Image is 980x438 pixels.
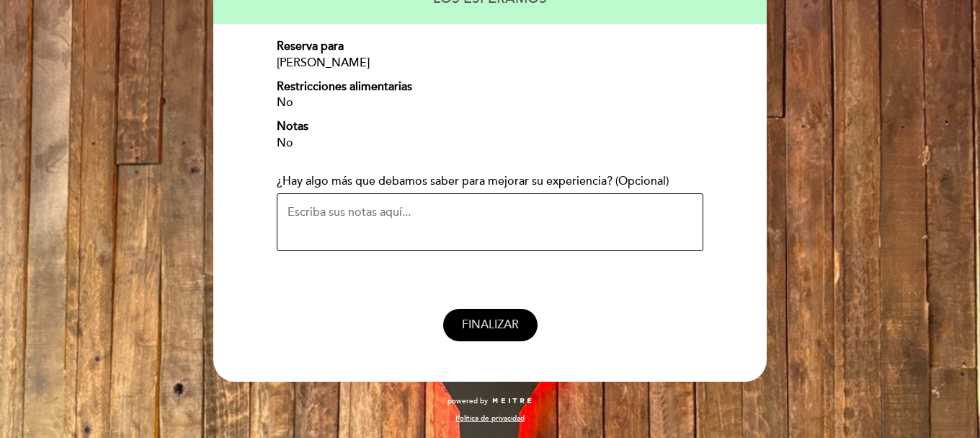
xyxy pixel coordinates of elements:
div: Restricciones alimentarias [277,79,703,95]
label: ¿Hay algo más que debamos saber para mejorar su experiencia? (Opcional) [277,173,669,190]
div: No [277,135,703,152]
span: FINALIZAR [462,317,519,332]
a: Política de privacidad [455,413,525,424]
span: powered by [447,396,488,406]
a: powered by [447,396,533,406]
img: MEITRE [491,398,533,405]
div: Reserva para [277,38,703,55]
div: No [277,95,703,111]
button: FINALIZAR [443,309,538,341]
div: Notas [277,118,703,135]
div: [PERSON_NAME] [277,55,703,71]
